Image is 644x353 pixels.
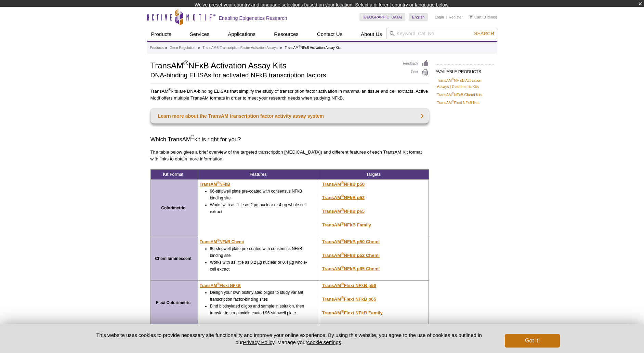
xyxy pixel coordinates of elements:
[322,239,380,244] a: TransAM®NFkB p50 Chemi
[322,195,365,200] a: TransAM®NFkB p52
[359,13,406,21] a: [GEOGRAPHIC_DATA]
[452,100,454,103] sup: ®
[322,297,376,302] a: TransAM®Flexi NFkB p65
[322,310,382,315] a: TransAM®Flexi NFkB Family
[224,28,260,41] a: Applications
[156,300,190,305] strong: Flexi Colorimetric
[203,45,278,51] a: TransAM® Transcription Factor Activation Assays
[243,339,274,345] a: Privacy Policy
[183,59,188,67] sup: ®
[349,5,367,21] img: Change Here
[446,13,447,21] li: |
[403,60,429,67] a: Feedback
[322,283,376,288] a: TransAM®Flexi NFkB p50
[322,283,376,288] u: TransAM Flexi NFkB p50
[150,135,429,144] h3: Which TransAM kit is right for you?
[219,15,287,21] h2: Enabling Epigenetics Research
[341,265,344,269] sup: ®
[322,253,380,258] a: TransAM®NFkB p52 Chemi
[437,92,482,98] a: TransAM®NFκB Chemi Kits
[322,253,380,258] u: TransAM NFkB p52 Chemi
[307,339,341,345] button: cookie settings
[470,13,497,21] li: (0 items)
[341,238,344,242] sup: ®
[200,238,244,245] a: TransAM®NFkB Chemi
[322,266,380,271] u: TransAM NFkB p65 Chemi
[357,28,386,41] a: About Us
[285,46,341,50] li: TransAM NFκB Activation Assay Kits
[452,78,454,81] sup: ®
[322,239,380,244] u: TransAM NFkB p50 Chemi
[150,108,429,123] a: Learn more about the TransAM transcription factor activity assay system
[161,206,185,210] strong: Colorimetric
[217,238,219,242] sup: ®
[155,256,192,261] strong: Chemiluminescent
[165,46,167,50] li: »
[210,201,311,215] li: Works with as little as 2 µg nuclear or 4 µg whole-cell extract
[210,303,311,316] li: Bind biotinylated oligos and sample in solution, then transfer to streptavidin coated 96-stripwel...
[322,182,365,187] a: TransAM®NFkB p50
[437,100,479,106] a: TransAM®Flexi NFκB Kits
[403,69,429,77] a: Print
[198,46,200,50] li: »
[217,181,219,185] sup: ®
[250,172,267,177] strong: Features
[322,297,376,302] u: TransAM Flexi NFkB p65
[322,209,365,214] u: TransAM NFkB p65
[322,195,365,200] u: TransAM NFkB p52
[280,46,282,50] li: »
[270,28,303,41] a: Resources
[210,245,311,259] li: 96-stripwell plate pre-coated with consensus NFkB binding site
[409,13,428,21] a: English
[322,222,371,227] u: TransAM NFkB Family
[170,45,195,51] a: Gene Regulation
[452,92,454,95] sup: ®
[147,28,175,41] a: Products
[217,282,219,286] sup: ®
[322,266,380,271] a: TransAM®NFkB p65 Chemi
[470,15,482,19] a: Cart
[186,28,214,41] a: Services
[150,60,396,70] h1: TransAM NFκB Activation Assay Kits
[200,181,230,188] a: TransAM®NFkB
[150,88,429,102] p: TransAM kits are DNA-binding ELISAs that simplify the study of transcription factor activation in...
[200,282,241,289] a: TransAM®Flexi NFkB
[386,28,497,39] input: Keyword, Cat. No.
[472,30,496,37] button: Search
[437,77,492,90] a: TransAM®NF-κB Activation Assays | Colorimetric Kits
[435,15,444,19] a: Login
[84,331,494,346] p: This website uses cookies to provide necessary site functionality and improve your online experie...
[341,208,344,212] sup: ®
[341,296,344,300] sup: ®
[163,172,184,177] strong: Kit Format
[341,221,344,225] sup: ®
[474,31,494,36] span: Search
[191,134,194,140] sup: ®
[150,149,429,162] p: The table below gives a brief overview of the targeted transcription [MEDICAL_DATA]) and differen...
[322,209,365,214] a: TransAM®NFkB p65
[150,72,396,78] h2: DNA-binding ELISAs for activated NFkB transcription factors
[341,309,344,313] sup: ®
[366,172,381,177] strong: Targets
[341,251,344,256] sup: ®
[200,239,244,244] u: TransAM NFkB Chemi
[150,45,163,51] a: Products
[299,45,301,48] sup: ®
[470,15,473,18] img: Your Cart
[210,259,311,273] li: Works with as little as 0.2 µg nuclear or 0.4 µg whole-cell extract
[436,64,494,76] h2: AVAILABLE PRODUCTS
[200,283,241,288] u: TransAM Flexi NFkB
[169,87,171,91] sup: ®
[449,15,463,19] a: Register
[505,334,560,348] button: Got it!
[200,182,230,187] u: TransAM NFkB
[210,289,311,303] li: Design your own biotinylated oligos to study variant transcription factor-binding sites
[313,28,346,41] a: Contact Us
[210,188,311,201] li: 96-stripwell plate pre-coated with consensus NFkB binding site
[322,222,371,227] a: TransAM®NFkB Family
[341,282,344,286] sup: ®
[341,180,344,184] sup: ®
[322,182,365,187] u: TransAM NFkB p50
[341,194,344,198] sup: ®
[322,310,382,315] u: TransAM Flexi NFkB Family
